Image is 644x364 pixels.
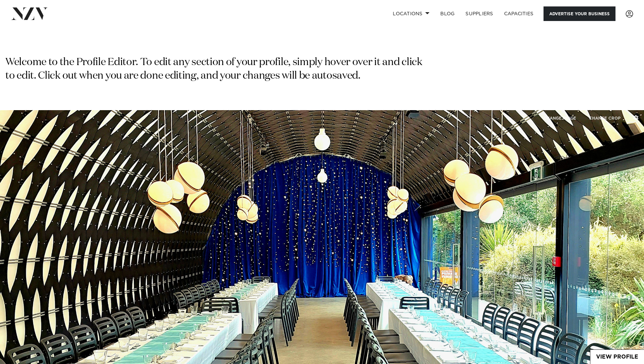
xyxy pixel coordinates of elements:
a: Capacities [499,6,539,21]
button: CHANGE IMAGE [538,111,582,125]
img: nzv-logo.png [11,7,48,20]
button: CHANGE CROP [583,111,626,125]
p: Welcome to the Profile Editor. To edit any section of your profile, simply hover over it and clic... [5,56,425,83]
a: Locations [387,6,435,21]
a: Advertise your business [544,6,615,21]
a: SUPPLIERS [460,6,498,21]
a: View Profile [590,350,644,364]
a: BLOG [435,6,460,21]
